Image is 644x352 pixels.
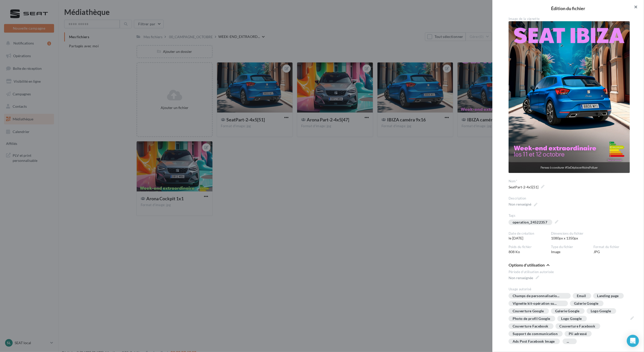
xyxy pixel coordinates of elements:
div: Landing page [597,294,619,298]
div: le [DATE] [509,231,551,241]
span: Options d'utilisation [509,263,545,267]
div: 808 Ko [509,245,551,254]
div: Logo Google [591,309,611,313]
div: Open Intercom Messenger [627,335,639,347]
div: Galerie Google [574,302,599,305]
div: Type du fichier [551,245,589,249]
div: Ads Post Facebook Image [513,340,555,343]
div: Couverture Facebook [513,324,548,328]
span: Vignette kit-opération su... [513,302,563,305]
span: Non renseigné [509,201,537,208]
div: ... [563,339,577,344]
div: Dimensions du fichier [551,231,632,236]
div: Couverture Facebook [560,324,595,328]
div: Image [551,245,593,254]
div: Photo de profil Google [513,317,550,321]
div: Usage autorisé [509,287,632,292]
div: Date de création [509,231,547,236]
div: Période d’utilisation autorisée [509,270,632,274]
div: Image de la vignette [509,17,632,21]
span: SeatPart-2-4x5[51] [509,184,544,191]
h2: Édition du fichier [500,6,636,11]
span: Champs de personnalisatio... [513,294,566,298]
div: Poids du fichier [509,245,547,249]
button: Options d'utilisation [509,262,550,269]
div: Pli adressé [569,332,587,336]
div: Format du fichier [593,245,632,249]
div: operation_24522357 [513,221,547,224]
div: Galerie Google [555,309,580,313]
div: Support de communication [513,332,558,336]
div: 1080px x 1350px [551,231,636,241]
img: SeatPart-2-4x5[51] [509,21,630,173]
div: Couverture Google [513,309,544,313]
div: Email [577,294,586,298]
span: Non renseignée [509,274,539,281]
div: JPG [593,245,636,254]
div: Tags [509,213,632,218]
div: Logo Google [561,317,582,321]
div: Description [509,196,632,201]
